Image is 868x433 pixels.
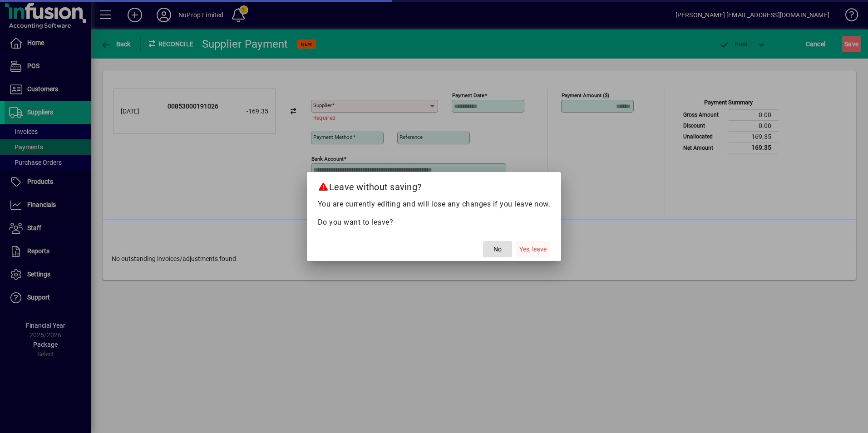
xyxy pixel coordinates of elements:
[307,172,562,198] h2: Leave without saving?
[318,217,551,228] p: Do you want to leave?
[483,241,512,257] button: No
[519,245,547,254] span: Yes, leave
[318,199,551,210] p: You are currently editing and will lose any changes if you leave now.
[493,245,502,254] span: No
[516,241,550,257] button: Yes, leave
